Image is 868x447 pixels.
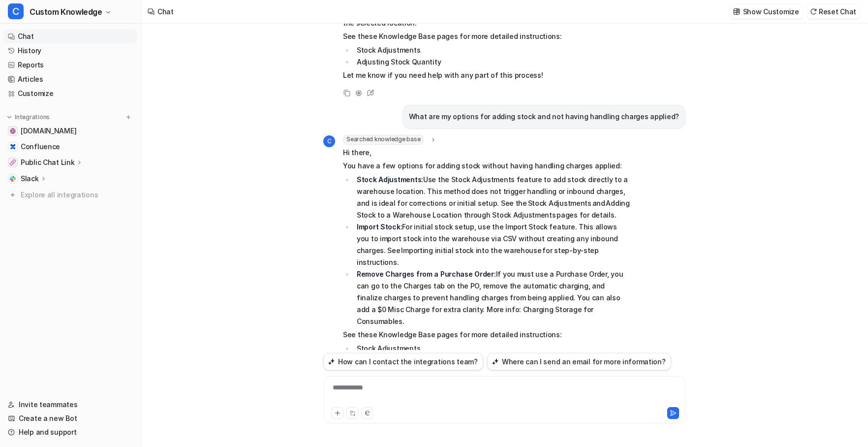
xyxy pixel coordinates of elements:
[4,112,53,122] button: Integrations
[357,270,496,278] strong: Remove Charges from a Purchase Order:
[157,6,174,17] div: Chat
[733,8,740,15] img: customize
[10,128,16,134] img: help.cartoncloud.com
[354,44,631,56] li: Stock Adjustments
[343,147,631,159] p: Hi there,
[21,158,75,167] p: Public Chat Link
[21,187,133,203] span: Explore all integrations
[4,30,137,43] a: Chat
[21,126,76,136] span: [DOMAIN_NAME]
[343,31,631,42] p: See these Knowledge Base pages for more detailed instructions:
[21,174,39,184] p: Slack
[4,412,137,425] a: Create a new Bot
[354,174,631,221] li: Use the Stock Adjustments feature to add stock directly to a warehouse location. This method does...
[10,176,16,182] img: Slack
[357,223,402,231] strong: Import Stock:
[8,3,24,19] span: C
[10,160,16,165] img: Public Chat Link
[409,111,679,123] p: What are my options for adding stock and not having handling charges applied?
[323,135,335,147] span: C
[354,343,631,354] li: Stock Adjustments
[343,160,631,172] p: You have a few options for adding stock without having handling charges applied:
[354,56,631,68] li: Adjusting Stock Quantity
[354,268,631,327] li: If you must use a Purchase Order, you can go to the Charges tab on the PO, remove the automatic c...
[8,190,18,200] img: explore all integrations
[343,329,631,341] p: See these Knowledge Base pages for more detailed instructions:
[323,353,483,370] button: How can I contact the integrations team?
[10,144,16,150] img: Confluence
[4,44,137,58] a: History
[4,124,137,138] a: help.cartoncloud.com[DOMAIN_NAME]
[4,140,137,154] a: ConfluenceConfluence
[487,353,671,370] button: Where can I send an email for more information?
[810,8,817,15] img: reset
[21,142,60,152] span: Confluence
[730,4,803,19] button: Show Customize
[4,188,137,202] a: Explore all integrations
[4,58,137,72] a: Reports
[343,135,424,145] span: Searched knowledge base
[6,114,13,121] img: expand menu
[30,5,102,19] span: Custom Knowledge
[4,425,137,439] a: Help and support
[807,4,860,19] button: Reset Chat
[15,113,50,121] p: Integrations
[343,69,631,81] p: Let me know if you need help with any part of this process!
[4,398,137,412] a: Invite teammates
[125,114,132,121] img: menu_add.svg
[743,6,799,17] p: Show Customize
[357,175,423,184] strong: Stock Adjustments:
[4,72,137,86] a: Articles
[4,87,137,100] a: Customize
[354,221,631,268] li: For initial stock setup, use the Import Stock feature. This allows you to import stock into the w...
